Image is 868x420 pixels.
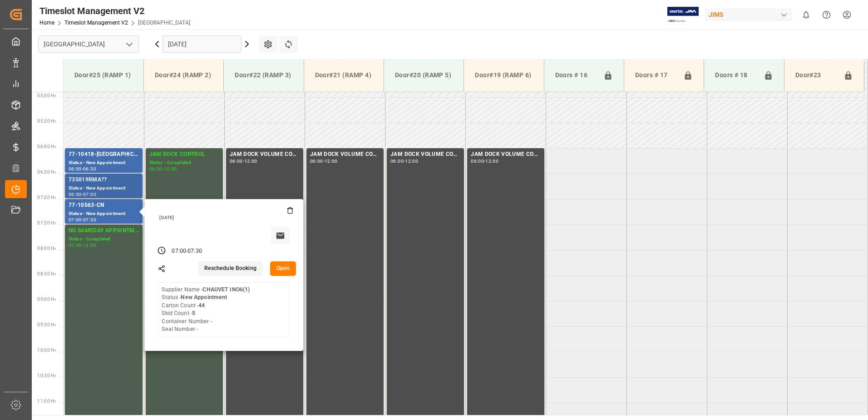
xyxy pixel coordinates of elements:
div: 12:00 [325,159,338,163]
div: Doors # 18 [711,67,759,84]
span: 11:00 Hr [37,399,56,404]
div: - [82,192,83,196]
div: JIMS [705,8,792,21]
div: Status - Completed [69,235,139,243]
b: New Appointment [181,294,227,300]
span: 05:00 Hr [37,93,56,98]
div: Supplier Name - Status - Carton Count - Skid Count - Container Number - Seal Number - [162,286,250,334]
b: 5 [192,310,195,316]
div: 06:00 [69,167,82,171]
div: 06:30 [69,192,82,196]
span: 06:00 Hr [37,144,56,149]
div: JAM DOCK CONTROL [149,150,219,159]
img: Exertis%20JAM%20-%20Email%20Logo.jpg_1722504956.jpg [667,7,699,23]
div: 06:00 [310,159,323,163]
a: Timeslot Management V2 [64,20,128,26]
input: DD.MM.YYYY [163,35,242,53]
span: 09:00 Hr [37,297,56,302]
input: Type to search/select [38,35,139,53]
div: Timeslot Management V2 [39,4,190,18]
div: 07:30 [69,243,82,247]
div: 07:00 [83,192,96,196]
div: [DATE] [156,215,293,221]
div: - [323,159,325,163]
div: JAM DOCK VOLUME CONTROL [390,150,460,159]
a: Home [39,20,54,26]
div: 06:00 [230,159,243,163]
span: 08:30 Hr [37,271,56,276]
button: Open [270,261,296,276]
span: 10:00 Hr [37,348,56,353]
div: 735019RMA?? [69,175,139,185]
span: 07:00 Hr [37,195,56,200]
div: Door#24 (RAMP 2) [151,67,216,84]
span: 05:30 Hr [37,119,56,124]
div: - [404,159,405,163]
span: 07:30 Hr [37,220,56,225]
div: 06:00 [471,159,484,163]
div: Status - New Appointment [69,185,139,192]
div: 77-10563-CN [69,201,139,210]
div: 77-10418-[GEOGRAPHIC_DATA](IN07/11 lines) [69,150,139,159]
div: 06:00 [149,167,163,171]
span: 10:30 Hr [37,373,56,378]
div: 07:30 [83,218,96,222]
button: Help Center [816,5,837,25]
div: - [82,243,83,247]
div: Status - Completed [149,159,219,167]
div: - [82,218,83,222]
b: 44 [198,302,205,309]
div: Doors # 16 [552,67,600,84]
button: Reschedule Booking [198,261,263,276]
div: 06:00 [390,159,404,163]
div: 12:00 [485,159,498,163]
div: - [162,167,163,171]
div: Door#19 (RAMP 6) [471,67,536,84]
span: 08:00 Hr [37,246,56,251]
div: JAM DOCK VOLUME CONTROL [310,150,380,159]
div: 12:00 [405,159,418,163]
div: JAM DOCK VOLUME CONTROL [230,150,300,159]
div: - [186,247,187,255]
div: 12:00 [83,243,96,247]
div: - [484,159,485,163]
div: 07:30 [187,247,202,255]
div: Door#23 [792,67,840,84]
b: CHAUVET INO6(1) [202,286,250,293]
div: Door#20 (RAMP 5) [391,67,456,84]
div: Door#22 (RAMP 3) [231,67,296,84]
div: 07:00 [172,247,186,255]
div: Status - New Appointment [69,159,139,167]
div: 06:30 [83,167,96,171]
div: Door#21 (RAMP 4) [311,67,376,84]
div: Doors # 17 [631,67,680,84]
button: JIMS [705,6,796,23]
button: show 0 new notifications [796,5,816,25]
span: 06:30 Hr [37,170,56,175]
div: JAM DOCK VOLUME CONTROL [471,150,541,159]
div: 12:00 [164,167,177,171]
div: 12:00 [244,159,257,163]
button: open menu [122,37,136,51]
div: Status - New Appointment [69,210,139,218]
div: Door#25 (RAMP 1) [71,67,136,84]
div: NO SAMEDAY APPOINTMENT [69,226,139,235]
div: 07:00 [69,218,82,222]
span: 09:30 Hr [37,322,56,327]
div: - [82,167,83,171]
div: - [243,159,244,163]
